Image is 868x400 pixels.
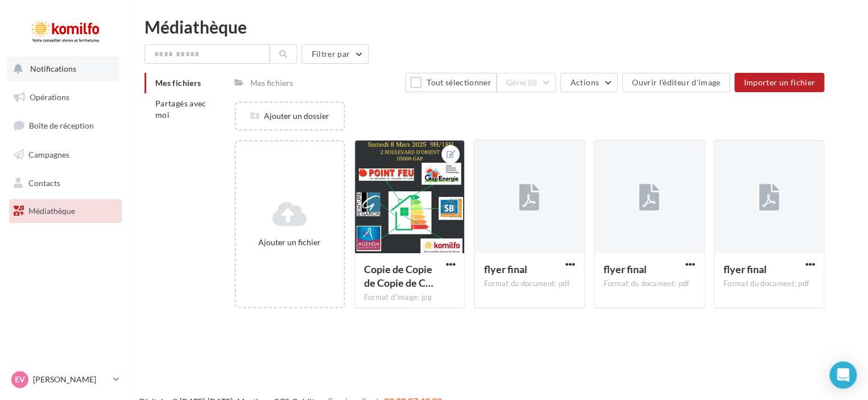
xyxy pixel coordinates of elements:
[743,77,815,87] span: Importer un fichier
[724,263,767,275] span: flyer final
[734,73,824,92] button: Importer un fichier
[528,78,538,87] span: (0)
[155,98,206,119] span: Partagés avec moi
[560,73,617,92] button: Actions
[29,121,94,130] span: Boîte de réception
[241,237,339,248] div: Ajouter un fichier
[301,44,369,64] button: Filtrer par
[7,143,124,167] a: Campagnes
[28,150,69,159] span: Campagnes
[7,57,119,81] button: Notifications
[724,279,815,289] div: Format du document: pdf
[28,178,60,187] span: Contacts
[7,85,124,109] a: Opérations
[483,279,575,289] div: Format du document: pdf
[622,73,730,92] button: Ouvrir l'éditeur d'image
[7,199,124,223] a: Médiathèque
[9,369,122,390] a: EV [PERSON_NAME]
[28,206,75,216] span: Médiathèque
[604,263,647,275] span: flyer final
[144,18,854,35] div: Médiathèque
[30,64,76,73] span: Notifications
[236,110,344,122] div: Ajouter un dossier
[829,361,857,389] div: Open Intercom Messenger
[15,374,25,385] span: EV
[405,73,496,92] button: Tout sélectionner
[364,292,456,303] div: Format d'image: jpg
[604,279,695,289] div: Format du document: pdf
[155,78,201,88] span: Mes fichiers
[33,374,109,385] p: [PERSON_NAME]
[250,77,293,89] div: Mes fichiers
[30,92,69,102] span: Opérations
[7,171,124,195] a: Contacts
[364,263,433,289] span: Copie de Copie de Copie de Copie de Copie de Copie de Flyer a4 Salon
[570,77,598,87] span: Actions
[483,263,527,275] span: flyer final
[7,113,124,138] a: Boîte de réception
[497,73,556,92] button: Gérer(0)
